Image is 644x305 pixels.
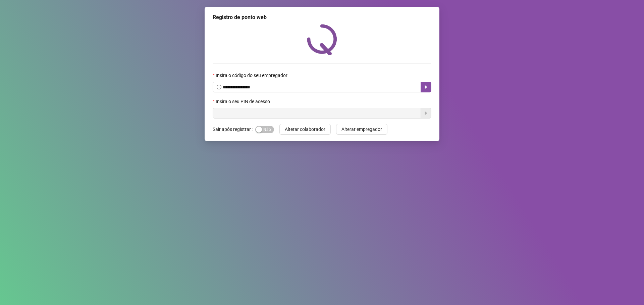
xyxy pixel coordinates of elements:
[423,84,429,90] span: caret-right
[336,124,387,135] button: Alterar empregador
[285,126,325,133] span: Alterar colaborador
[213,98,274,105] label: Insira o seu PIN de acesso
[213,124,255,135] label: Sair após registrar
[213,72,292,79] label: Insira o código do seu empregador
[307,24,337,55] img: QRPoint
[213,13,431,21] div: Registro de ponto web
[341,126,382,133] span: Alterar empregador
[279,124,331,135] button: Alterar colaborador
[217,85,221,89] span: info-circle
